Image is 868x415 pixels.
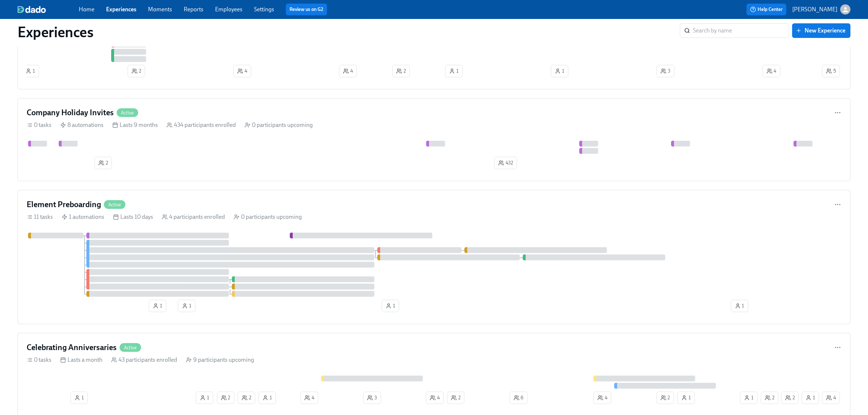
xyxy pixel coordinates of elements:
[182,302,191,310] span: 1
[27,199,101,210] h4: Element Preboarding
[27,342,117,353] h4: Celebrating Anniversaries
[593,392,611,404] button: 4
[681,394,691,402] span: 1
[74,394,84,402] span: 1
[200,394,209,402] span: 1
[494,157,517,169] button: 432
[430,394,440,402] span: 4
[657,392,674,404] button: 2
[17,190,851,324] a: Element PreboardingActive11 tasks 1 automations Lasts 10 days 4 participants enrolled 0 participa...
[802,392,819,404] button: 1
[234,213,302,221] div: 0 participants upcoming
[162,213,225,221] div: 4 participants enrolled
[447,392,464,404] button: 2
[300,392,318,404] button: 4
[60,121,104,129] div: 8 automations
[661,394,670,402] span: 2
[747,4,786,15] button: Help Center
[822,65,840,77] button: 5
[744,394,754,402] span: 1
[62,213,104,221] div: 1 automations
[551,65,568,77] button: 1
[797,27,845,34] span: New Experience
[112,121,158,129] div: Lasts 9 months
[233,65,251,77] button: 4
[27,107,114,118] h4: Company Holiday Invites
[598,394,607,402] span: 4
[196,392,213,404] button: 1
[657,65,674,77] button: 3
[750,6,783,13] span: Help Center
[113,213,153,221] div: Lasts 10 days
[60,356,102,364] div: Lasts a month
[148,6,172,13] a: Moments
[104,202,125,207] span: Active
[26,67,35,75] span: 1
[304,394,314,402] span: 4
[217,392,234,404] button: 2
[237,67,247,75] span: 4
[117,110,138,116] span: Active
[27,213,53,221] div: 11 tasks
[510,392,528,404] button: 6
[238,392,255,404] button: 2
[17,23,94,41] h1: Experiences
[153,302,162,310] span: 1
[661,67,670,75] span: 3
[767,67,776,75] span: 4
[221,394,230,402] span: 2
[111,356,177,364] div: 43 participants enrolled
[149,300,166,312] button: 1
[215,6,242,13] a: Employees
[289,6,323,13] a: Review us on G2
[792,5,837,13] p: [PERSON_NAME]
[242,394,251,402] span: 2
[396,67,406,75] span: 2
[806,394,815,402] span: 1
[70,392,88,404] button: 1
[761,392,778,404] button: 2
[178,300,195,312] button: 1
[555,67,564,75] span: 1
[731,300,748,312] button: 1
[120,345,141,350] span: Active
[426,392,444,404] button: 4
[382,300,399,312] button: 1
[514,394,524,402] span: 6
[781,392,799,404] button: 2
[262,394,272,402] span: 1
[27,356,51,364] div: 0 tasks
[765,394,774,402] span: 2
[826,394,836,402] span: 4
[785,394,795,402] span: 2
[367,394,377,402] span: 3
[184,6,203,13] a: Reports
[22,65,39,77] button: 1
[17,6,46,13] img: dado
[186,356,254,364] div: 9 participants upcoming
[740,392,758,404] button: 1
[286,4,327,15] button: Review us on G2
[451,394,460,402] span: 2
[17,98,851,181] a: Company Holiday InvitesActive0 tasks 8 automations Lasts 9 months 434 participants enrolled 0 par...
[449,67,459,75] span: 1
[245,121,313,129] div: 0 participants upcoming
[343,67,353,75] span: 4
[826,67,836,75] span: 5
[254,6,274,13] a: Settings
[792,23,851,38] button: New Experience
[167,121,236,129] div: 434 participants enrolled
[98,159,108,167] span: 2
[498,159,513,167] span: 432
[763,65,781,77] button: 4
[735,302,744,310] span: 1
[693,23,789,38] input: Search by name
[106,6,136,13] a: Experiences
[339,65,357,77] button: 4
[677,392,695,404] button: 1
[363,392,381,404] button: 3
[27,121,51,129] div: 0 tasks
[792,4,851,15] button: [PERSON_NAME]
[128,65,145,77] button: 2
